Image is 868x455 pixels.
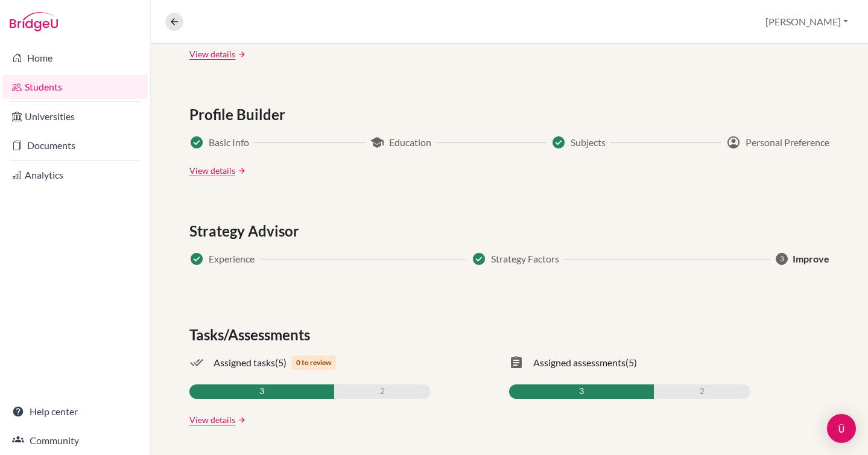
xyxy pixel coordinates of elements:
span: Assigned tasks [214,355,275,370]
a: arrow_forward [235,167,246,175]
span: Improve [793,252,829,266]
span: Strategy Factors [491,252,559,266]
span: done_all [189,355,204,370]
a: arrow_forward [235,416,246,424]
span: Success [189,252,204,266]
span: (5) [626,355,637,370]
span: (5) [275,355,287,370]
span: Education [389,135,431,150]
span: school [370,135,384,150]
span: Assigned assessments [533,355,626,370]
span: Success [472,252,486,266]
span: Strategy Advisor [189,220,304,242]
span: Success [189,135,204,150]
span: assignment [509,355,524,370]
span: 2 [700,384,705,399]
div: Open Intercom Messenger [827,414,856,443]
span: Profile Builder [189,104,290,126]
img: Bridge-U [10,12,58,31]
a: Home [2,46,148,70]
a: Analytics [2,163,148,187]
span: account_circle [726,135,741,150]
a: View details [189,413,235,426]
span: Success [551,135,566,150]
span: 2 [380,384,385,399]
span: Personal Preference [746,135,829,150]
span: 3 [776,253,788,265]
a: View details [189,164,235,177]
a: View details [189,48,235,60]
span: Tasks/Assessments [189,324,315,346]
span: 0 to review [291,355,336,370]
a: Students [2,75,148,99]
span: Subjects [571,135,606,150]
span: Experience [209,252,255,266]
span: Basic Info [209,135,249,150]
a: Universities [2,104,148,129]
a: arrow_forward [235,50,246,59]
button: [PERSON_NAME] [760,10,854,33]
span: 3 [579,384,584,399]
a: Community [2,428,148,453]
span: 3 [259,384,264,399]
a: Help center [2,399,148,424]
a: Documents [2,133,148,157]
